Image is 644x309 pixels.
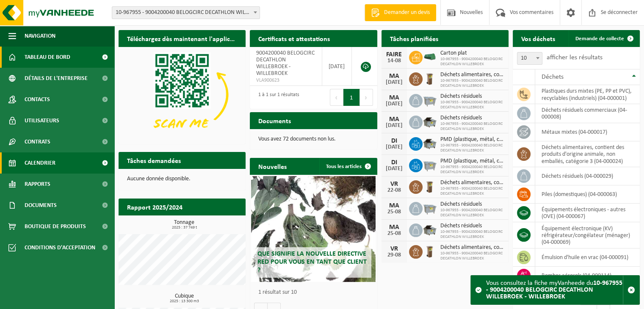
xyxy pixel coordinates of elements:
[517,52,542,65] span: 10
[575,36,624,41] font: Demande de collecte
[423,71,437,86] img: WB-0140-HPE-BN-01
[386,122,403,129] font: [DATE]
[387,230,401,237] font: 25-08
[440,208,503,218] font: 10-967955 - 9004200040 BELOGCIRC DECATHLON WILLEBROEK
[390,36,438,43] font: Tâches planifiées
[521,55,527,61] font: 10
[440,143,503,153] font: 10-967955 - 9004200040 BELOGCIRC DECATHLON WILLEBROEK
[112,7,260,19] span: 10-967955 - 9004200040 BELOGCIRC DECATHLON WILLEBROEK - WILLEBROEK
[423,114,437,129] img: WB-5000-GAL-GY-01
[257,251,367,273] font: Que signifie la nouvelle directive RED pour vous en tant que client ?
[386,144,403,150] font: [DATE]
[440,121,503,131] font: 10-967955 - 9004200040 BELOGCIRC DECATHLON WILLEBROEK
[112,6,260,19] span: 10-967955 - 9004200040 BELOGCIRC DECATHLON WILLEBROEK - WILLEBROEK
[384,9,430,16] font: Demander un devis
[486,280,593,287] font: Vous consultez la fiche myVanheede du
[423,136,437,150] img: WB-5000-GAL-GY-01
[542,88,632,101] font: plastiques durs mixtes (PE, PP et PVC), recyclables (industriels) (04-000001)
[440,57,503,66] font: 10-967955 - 9004200040 BELOGCIRC DECATHLON WILLEBROEK
[521,36,555,43] font: Vos déchets
[251,176,376,282] a: Que signifie la nouvelle directive RED pour vous en tant que client ?
[25,139,50,145] font: Contrats
[440,165,503,174] font: 10-967955 - 9004200040 BELOGCIRC DECATHLON WILLEBROEK
[175,293,194,299] font: Cubique
[440,115,482,121] font: Déchets résiduels
[127,158,181,165] font: Tâches demandées
[386,101,403,107] font: [DATE]
[423,244,437,258] img: WB-0140-HPE-BN-01
[486,280,622,300] font: 10-967955 - 9004200040 BELOGCIRC DECATHLON WILLEBROEK - WILLEBROEK
[127,176,191,182] font: Aucune donnée disponible.
[440,136,572,143] font: PMD (plastique, métal, cartons à boissons) (entreprises)
[440,50,467,56] font: Carton plat
[170,299,199,303] font: 2025 : 13 300 m3
[569,30,639,47] a: Demande de collecte
[387,252,401,258] font: 29-08
[25,97,50,103] font: Contacts
[25,160,55,166] font: Calendrier
[387,58,401,64] font: 14-08
[25,54,70,61] font: Tableau de bord
[258,92,299,97] font: 1 à 1 sur 1 résultats
[258,136,336,142] font: Vous avez 72 documents non lus.
[423,157,437,172] img: WB-2500-GAL-GY-01
[25,223,86,230] font: Boutique de produits
[601,9,638,16] font: Se déconnecter
[386,166,403,172] font: [DATE]
[440,100,503,110] font: 10-967955 - 9004200040 BELOGCIRC DECATHLON WILLEBROEK
[390,246,398,252] font: VR
[365,4,436,21] a: Demander un devis
[440,78,503,88] font: 10-967955 - 9004200040 BELOGCIRC DECATHLON WILLEBROEK
[127,36,282,43] font: Téléchargez dès maintenant l'application Vanheede+ !
[423,53,437,61] img: HK-XK-22-GN-00
[326,164,362,169] font: Tous les articles
[330,89,343,106] button: Previous
[389,116,399,123] font: MA
[440,223,482,229] font: Déchets résiduels
[517,52,542,64] span: 10
[386,51,402,58] font: FAIRE
[174,219,194,226] font: Tonnage
[542,207,625,220] font: équipements électroniques - autres (OVE) (04-000067)
[440,158,572,164] font: PMD (plastique, métal, cartons à boissons) (entreprises)
[25,118,59,124] font: Utilisateurs
[360,89,373,106] button: Next
[258,36,330,43] font: Certificats et attestations
[542,273,611,279] font: bombes aérosols (04-000114)
[319,158,376,175] a: Tous les articles
[547,54,603,61] font: afficher les résultats
[258,164,287,171] font: Nouvelles
[423,201,437,215] img: WB-2500-GAL-GY-01
[25,245,95,251] font: Conditions d'acceptation
[542,173,613,179] font: déchets résiduels (04-000029)
[510,9,553,16] font: Vos commentaires
[386,79,403,86] font: [DATE]
[440,186,503,196] font: 10-967955 - 9004200040 BELOGCIRC DECATHLON WILLEBROEK
[542,191,617,198] font: piles (domestiques) (04-000063)
[25,181,50,188] font: Rapports
[256,78,279,83] font: VLA900623
[343,89,360,106] button: 1
[542,107,627,120] font: déchets résiduels commerciaux (04-000008)
[391,159,397,166] font: DI
[172,225,197,230] font: 2025 : 37 749 t
[440,251,503,261] font: 10-967955 - 9004200040 BELOGCIRC DECATHLON WILLEBROEK
[258,289,297,295] font: 1 résultat sur 10
[25,202,57,209] font: Documents
[387,187,401,193] font: 22-08
[329,63,345,70] font: [DATE]
[389,224,399,231] font: MA
[440,93,482,99] font: Déchets résiduels
[25,33,55,39] font: Navigation
[25,75,88,82] font: Détails de l'entreprise
[119,47,246,142] img: Téléchargez l'application VHEPlus
[440,201,482,207] font: Déchets résiduels
[391,138,397,144] font: DI
[256,50,315,77] font: 9004200040 BELOGCIRC DECATHLON WILLEBROEK - WILLEBROEK
[116,9,303,16] font: 10-967955 - 9004200040 BELOGCIRC DECATHLON WILLEBROEK - WILLEBROEK
[389,202,399,209] font: MA
[423,222,437,237] img: WB-5000-GAL-GY-01
[542,254,628,261] font: émulsion d'huile en vrac (04-000091)
[423,179,437,193] img: WB-0140-HPE-BN-01
[423,93,437,107] img: WB-2500-GAL-GY-01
